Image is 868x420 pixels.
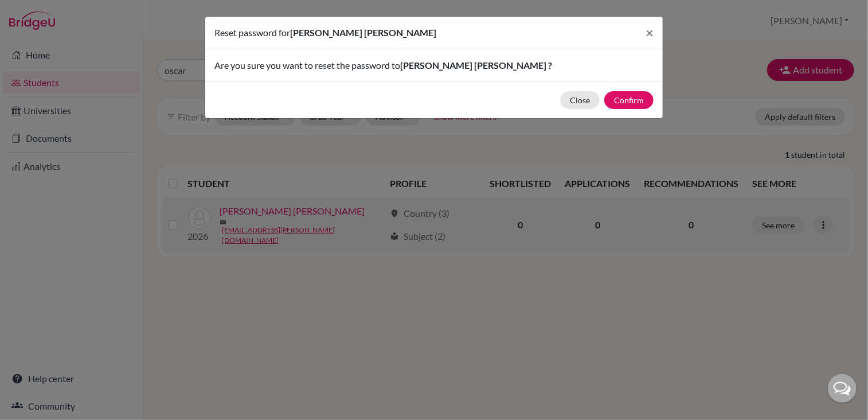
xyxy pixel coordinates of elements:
[400,60,552,71] span: [PERSON_NAME] [PERSON_NAME] ?
[646,24,654,41] span: ×
[26,8,49,18] span: Help
[636,17,663,49] button: Close
[290,27,436,38] span: [PERSON_NAME] [PERSON_NAME]
[214,27,290,38] span: Reset password for
[560,91,600,109] button: Close
[604,91,654,109] button: Confirm
[214,59,654,72] p: Are you sure you want to reset the password to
